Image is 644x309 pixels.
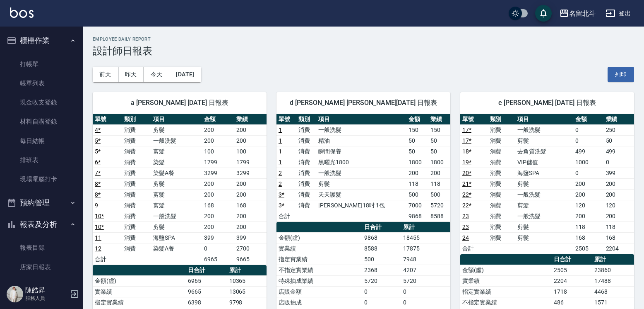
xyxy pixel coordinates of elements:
td: 剪髮 [515,232,573,243]
td: 消費 [122,168,151,178]
td: 實業績 [460,275,552,286]
td: 消費 [122,157,151,168]
td: 200 [406,168,428,178]
td: 18455 [401,232,450,243]
td: 消費 [296,189,316,200]
td: 店販抽成 [276,297,362,308]
td: 染髮A餐 [151,168,202,178]
td: 合計 [93,254,122,265]
td: 200 [202,221,234,232]
h5: 陳皓昇 [25,286,67,294]
td: 1799 [234,157,267,168]
td: 0 [573,168,603,178]
td: 不指定實業績 [460,297,552,308]
th: 類別 [122,114,151,125]
p: 服務人員 [25,294,67,302]
td: 金額(虛) [460,265,552,275]
td: 剪髮 [151,221,202,232]
td: 8588 [362,243,401,254]
td: 店販金額 [276,286,362,297]
table: a dense table [276,114,450,222]
td: 消費 [488,168,516,178]
td: 168 [234,200,267,211]
div: 名留北斗 [569,8,596,19]
td: 指定實業績 [93,297,186,308]
td: 2368 [362,265,401,275]
td: 消費 [296,200,316,211]
th: 單號 [93,114,122,125]
th: 項目 [316,114,406,125]
td: 剪髮 [515,200,573,211]
td: 海鹽SPA [515,168,573,178]
th: 累計 [227,265,267,276]
td: 消費 [488,221,516,232]
button: 報表及分析 [3,214,79,235]
td: 剪髮 [515,221,573,232]
button: 櫃檯作業 [3,30,79,51]
td: 0 [604,157,634,168]
td: 500 [428,189,450,200]
a: 材料自購登錄 [3,112,79,131]
td: 200 [202,189,234,200]
th: 項目 [515,114,573,125]
td: 3299 [202,168,234,178]
td: 2505 [573,243,603,254]
th: 業績 [604,114,634,125]
a: 9 [95,202,98,209]
table: a dense table [93,114,267,265]
td: 消費 [122,211,151,221]
td: 200 [234,221,267,232]
td: 9798 [227,297,267,308]
td: 200 [202,178,234,189]
td: 消費 [122,232,151,243]
td: 120 [604,200,634,211]
td: 17875 [401,243,450,254]
span: a [PERSON_NAME] [DATE] 日報表 [103,99,257,107]
td: 瞬間保養 [316,146,406,157]
td: 精油 [316,135,406,146]
td: 剪髮 [151,178,202,189]
td: 消費 [296,168,316,178]
td: 消費 [296,157,316,168]
td: 消費 [488,178,516,189]
td: 500 [406,189,428,200]
td: 合計 [276,211,296,221]
td: 消費 [488,200,516,211]
a: 23 [462,224,469,230]
td: 剪髮 [151,124,202,135]
h3: 設計師日報表 [93,45,634,57]
td: 1800 [406,157,428,168]
td: 去角質洗髮 [515,146,573,157]
td: 200 [234,189,267,200]
td: 2204 [552,275,592,286]
td: 一般洗髮 [151,211,202,221]
td: 金額(虛) [276,232,362,243]
a: 11 [95,234,101,241]
a: 24 [462,234,469,241]
img: Person [7,286,23,302]
td: 2505 [552,265,592,275]
th: 類別 [296,114,316,125]
td: [PERSON_NAME]18吋 1包 [316,200,406,211]
a: 互助日報表 [3,277,79,296]
td: 250 [604,124,634,135]
td: 實業績 [276,243,362,254]
th: 單號 [276,114,296,125]
th: 金額 [202,114,234,125]
td: 200 [234,135,267,146]
td: 一般洗髮 [515,189,573,200]
a: 12 [95,245,101,252]
td: 23860 [592,265,634,275]
td: 黑曜光1800 [316,157,406,168]
th: 日合計 [552,254,592,265]
td: 6965 [202,254,234,265]
td: 0 [401,297,450,308]
td: 100 [234,146,267,157]
td: 消費 [488,157,516,168]
td: 一般洗髮 [515,211,573,221]
td: 消費 [488,232,516,243]
td: 消費 [488,146,516,157]
a: 1 [279,127,282,133]
td: 168 [202,200,234,211]
a: 打帳單 [3,55,79,74]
